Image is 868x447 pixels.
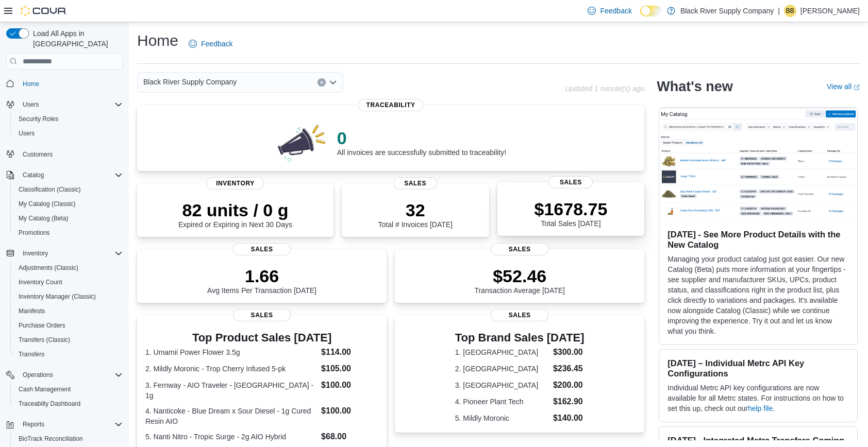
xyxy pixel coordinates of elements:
span: Customers [19,148,123,161]
div: Transaction Average [DATE] [474,266,565,295]
a: Traceabilty Dashboard [14,398,85,410]
button: Clear input [318,78,326,87]
dt: 5. Nanti Nitro - Tropic Surge - 2g AIO Hybrid [145,432,317,442]
button: Manifests [10,304,127,318]
a: Purchase Orders [14,319,70,332]
a: Customers [19,148,57,161]
span: Inventory Manager (Classic) [14,290,123,303]
a: Security Roles [14,113,62,125]
h3: Top Brand Sales [DATE] [455,332,585,344]
span: Manifests [14,305,123,317]
p: 0 [337,128,506,148]
button: Customers [2,147,127,162]
a: Feedback [583,1,636,21]
span: Users [19,98,123,111]
p: [PERSON_NAME] [800,5,860,17]
button: Security Roles [10,112,127,126]
span: Inventory [206,177,264,190]
span: Inventory Count [14,276,123,288]
div: Expired or Expiring in Next 30 Days [178,200,292,229]
span: BB [786,5,794,17]
span: My Catalog (Beta) [14,212,123,225]
button: BioTrack Reconciliation [10,432,127,446]
h3: Top Product Sales [DATE] [145,332,378,344]
dt: 1. [GEOGRAPHIC_DATA] [455,347,549,357]
p: 32 [378,200,453,220]
p: Updated 1 minute(s) ago [565,84,644,93]
h2: What's new [657,78,732,95]
button: Transfers [10,347,127,362]
img: 0 [275,122,329,163]
svg: External link [854,84,860,91]
span: Inventory Count [19,278,62,286]
dd: $162.90 [553,396,585,408]
span: Transfers [14,348,123,360]
span: Classification (Classic) [14,183,123,196]
button: Classification (Classic) [10,182,127,197]
span: Reports [23,420,44,428]
span: Cash Management [14,383,123,396]
span: Purchase Orders [19,321,65,330]
h3: [DATE] – Individual Metrc API Key Configurations [667,358,849,379]
a: My Catalog (Classic) [14,198,80,210]
a: My Catalog (Beta) [14,212,73,225]
dd: $300.00 [553,346,585,358]
span: Operations [23,371,53,379]
span: My Catalog (Classic) [14,198,123,210]
dd: $105.00 [321,363,378,375]
button: Users [19,98,43,111]
dt: 2. [GEOGRAPHIC_DATA] [455,364,549,374]
span: My Catalog (Classic) [19,200,76,208]
span: Reports [19,418,123,431]
span: Sales [549,176,593,188]
span: Transfers [19,350,44,358]
button: Inventory Count [10,275,127,289]
a: help file [748,404,773,412]
span: Traceabilty Dashboard [19,400,80,408]
img: Cova [21,6,67,16]
a: Transfers [14,348,48,360]
button: Promotions [10,226,127,240]
p: $1678.75 [535,199,608,219]
button: Purchase Orders [10,318,127,333]
dd: $114.00 [321,346,378,358]
button: Reports [19,418,48,431]
span: Inventory [23,249,48,257]
span: Classification (Classic) [19,185,81,194]
dt: 4. Nanticoke - Blue Dream x Sour Diesel - 1g Cured Resin AIO [145,406,317,426]
p: Managing your product catalog just got easier. Our new Catalog (Beta) puts more information at yo... [667,254,849,336]
dd: $140.00 [553,412,585,424]
span: Inventory [19,247,123,260]
span: Sales [491,243,548,255]
button: Inventory Manager (Classic) [10,289,127,304]
button: Reports [2,417,127,432]
div: Avg Items Per Transaction [DATE] [207,266,316,295]
span: Catalog [23,171,44,179]
span: Cash Management [19,385,71,393]
button: Traceabilty Dashboard [10,397,127,411]
h3: [DATE] - See More Product Details with the New Catalog [667,229,849,250]
dt: 3. Fernway - AIO Traveler - [GEOGRAPHIC_DATA] - 1g [145,380,317,401]
span: Sales [233,243,291,255]
h1: Home [137,30,178,51]
dd: $200.00 [553,379,585,391]
a: Promotions [14,227,54,239]
span: BioTrack Reconciliation [19,435,83,443]
p: | [778,5,780,17]
a: Cash Management [14,383,75,396]
span: Inventory Manager (Classic) [19,293,96,301]
span: Adjustments (Classic) [14,262,123,274]
span: Black River Supply Company [143,76,237,88]
a: Inventory Manager (Classic) [14,290,100,303]
dt: 1. Umamii Power Flower 3.5g [145,347,317,357]
dt: 2. Mildly Moronic - Trop Cherry Infused 5-pk [145,364,317,374]
span: Users [19,129,35,137]
span: Load All Apps in [GEOGRAPHIC_DATA] [29,28,123,49]
button: Open list of options [329,78,337,87]
button: My Catalog (Classic) [10,197,127,211]
a: Home [19,78,43,90]
span: My Catalog (Beta) [19,214,69,222]
span: Home [19,77,123,90]
span: BioTrack Reconciliation [14,433,123,445]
